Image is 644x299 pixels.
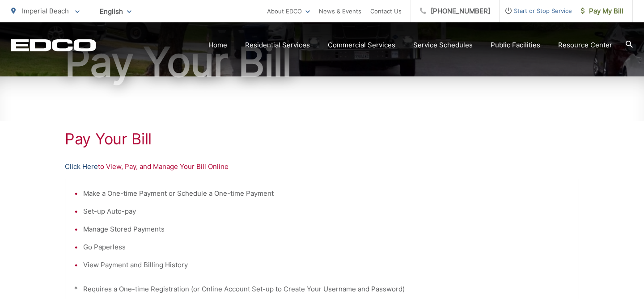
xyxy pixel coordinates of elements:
[83,242,570,253] li: Go Paperless
[83,260,570,270] li: View Payment and Billing History
[581,6,623,17] span: Pay My Bill
[208,40,227,51] a: Home
[558,40,612,51] a: Resource Center
[370,6,402,17] a: Contact Us
[245,40,310,51] a: Residential Services
[65,161,98,172] a: Click Here
[11,40,633,84] h1: Pay Your Bill
[83,206,570,217] li: Set-up Auto-pay
[413,40,473,51] a: Service Schedules
[83,224,570,235] li: Manage Stored Payments
[22,7,69,15] span: Imperial Beach
[491,40,540,51] a: Public Facilities
[74,284,570,295] p: * Requires a One-time Registration (or Online Account Set-up to Create Your Username and Password)
[65,130,579,148] h1: Pay Your Bill
[267,6,310,17] a: About EDCO
[93,4,138,19] span: English
[319,6,361,17] a: News & Events
[65,161,579,172] p: to View, Pay, and Manage Your Bill Online
[83,188,570,199] li: Make a One-time Payment or Schedule a One-time Payment
[328,40,395,51] a: Commercial Services
[11,39,96,51] a: EDCD logo. Return to the homepage.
